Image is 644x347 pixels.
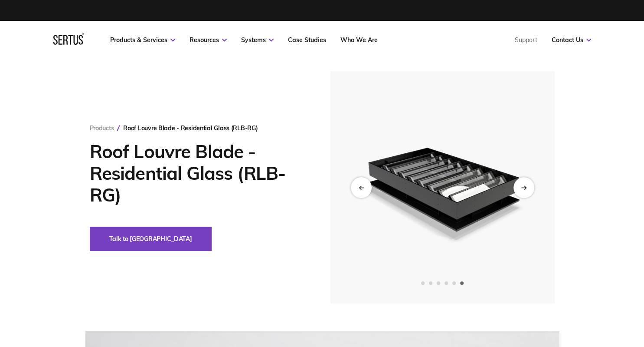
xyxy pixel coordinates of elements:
[437,281,440,285] span: Go to slide 3
[513,177,534,198] div: Next slide
[429,281,432,285] span: Go to slide 2
[241,36,274,44] a: Systems
[421,281,425,285] span: Go to slide 1
[452,281,456,285] span: Go to slide 5
[552,36,591,44] a: Contact Us
[351,177,372,198] div: Previous slide
[90,227,212,251] button: Talk to [GEOGRAPHIC_DATA]
[190,36,227,44] a: Resources
[445,281,448,285] span: Go to slide 4
[90,124,114,132] a: Products
[110,36,175,44] a: Products & Services
[90,141,304,206] h1: Roof Louvre Blade - Residential Glass (RLB-RG)
[515,36,537,44] a: Support
[288,36,326,44] a: Case Studies
[340,36,378,44] a: Who We Are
